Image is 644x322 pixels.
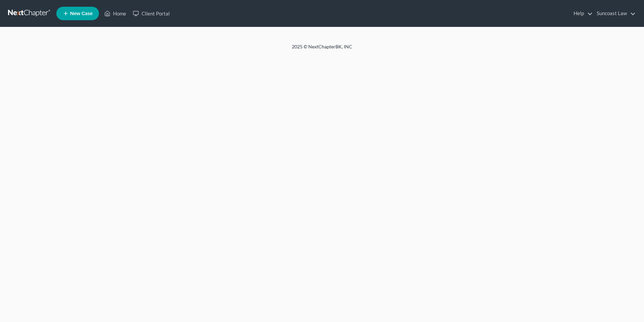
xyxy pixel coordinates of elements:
[129,7,173,19] a: Client Portal
[101,7,129,19] a: Home
[570,7,593,19] a: Help
[56,7,99,20] new-legal-case-button: New Case
[593,7,636,19] a: Suncoast Law
[131,43,513,55] div: 2025 © NextChapterBK, INC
